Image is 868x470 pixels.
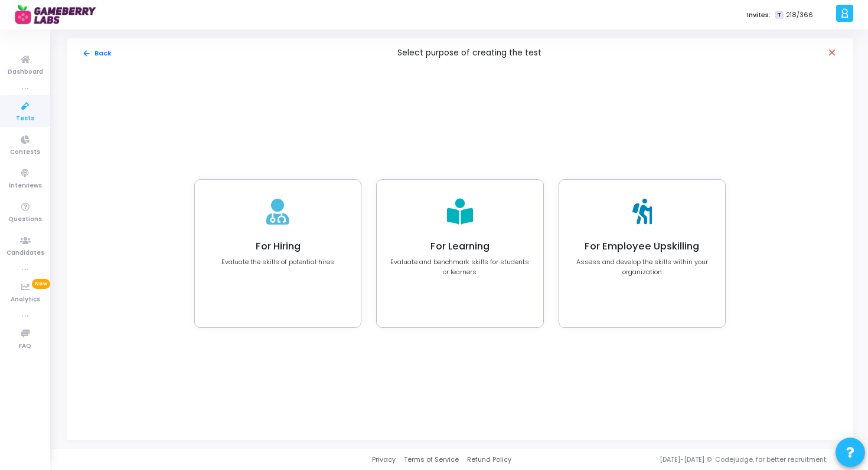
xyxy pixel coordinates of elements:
a: Refund Policy [467,455,511,465]
h4: For Learning [390,241,530,252]
span: Tests [16,114,34,124]
span: Contests [10,147,40,157]
h4: For Hiring [221,241,334,252]
mat-icon: arrow_back [82,49,91,58]
a: Privacy [372,455,396,465]
p: Assess and develop the skills within your organization [572,257,712,277]
h4: For Employee Upskilling [572,241,712,252]
span: Candidates [6,248,44,258]
label: Invites: [747,10,771,20]
span: Analytics [11,295,40,305]
span: 218/366 [786,10,813,20]
span: FAQ [19,341,31,351]
span: Questions [8,215,42,225]
span: New [32,279,50,289]
div: [DATE]-[DATE] © Codejudge, for better recruitment. [511,455,853,465]
p: Evaluate and benchmark skills for students or learners [390,257,530,277]
span: Interviews [9,181,42,191]
span: T [775,11,783,19]
mat-icon: close [827,47,838,59]
span: Dashboard [8,67,43,77]
p: Evaluate the skills of potential hires [221,257,334,267]
img: logo [15,3,103,27]
h5: Select purpose of creating the test [397,48,541,58]
a: Terms of Service [404,455,459,465]
button: Back [81,48,112,59]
